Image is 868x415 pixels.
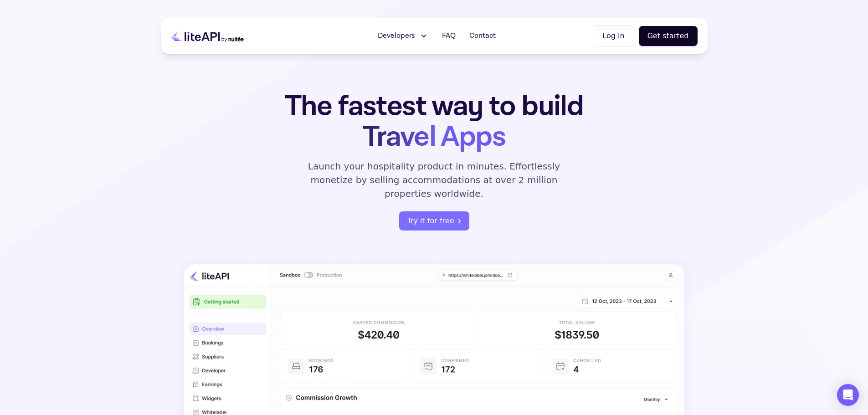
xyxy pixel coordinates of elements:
[639,26,698,46] button: Get started
[372,27,434,45] button: Developers
[437,27,461,45] a: FAQ
[378,31,415,41] span: Developers
[298,159,571,200] p: Launch your hospitality product in minutes. Effortlessly monetize by selling accommodations at ov...
[399,211,469,231] a: register
[469,31,496,41] span: Contact
[442,31,456,41] span: FAQ
[399,211,469,231] button: Try it for free
[837,384,859,406] div: Open Intercom Messenger
[256,91,612,152] h1: The fastest way to build
[464,27,501,45] a: Contact
[594,26,633,46] button: Log in
[363,118,505,156] span: Travel Apps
